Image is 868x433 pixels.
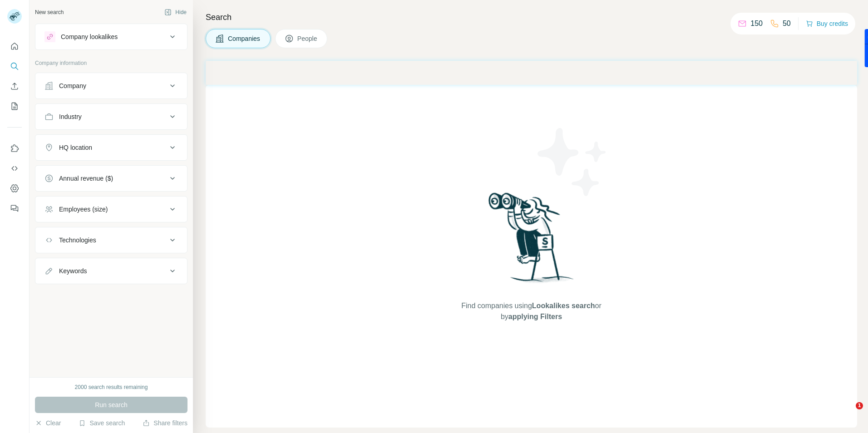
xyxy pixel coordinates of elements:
h4: Search [206,11,857,24]
button: Use Surfe API [7,160,22,177]
div: Company lookalikes [61,32,118,41]
img: Surfe Illustration - Stars [532,121,613,203]
iframe: Intercom live chat [837,402,859,424]
div: 2000 search results remaining [75,383,148,391]
span: Lookalikes search [532,302,595,310]
button: Feedback [7,200,22,216]
div: Keywords [59,266,87,276]
span: Companies [228,34,261,43]
img: Surfe Illustration - Woman searching with binoculars [484,190,579,291]
span: People [297,34,318,43]
p: 150 [750,18,763,29]
button: HQ location [35,137,187,158]
div: Employees (size) [59,205,108,214]
iframe: Banner [206,61,857,85]
div: Technologies [59,236,96,245]
span: applying Filters [508,313,562,320]
button: Search [7,58,22,74]
button: Employees (size) [35,198,187,220]
span: 1 [856,402,863,409]
div: Annual revenue ($) [59,174,113,183]
button: Hide [158,5,193,19]
button: Clear [35,418,61,428]
div: Company [59,81,86,90]
div: HQ location [59,143,92,152]
span: Find companies using or by [459,300,604,322]
button: Save search [79,418,125,428]
button: Technologies [35,229,187,251]
button: Company [35,75,187,97]
div: New search [35,8,64,16]
p: 50 [783,18,791,29]
button: Quick start [7,38,22,54]
p: Company information [35,59,187,67]
button: Industry [35,106,187,128]
button: Dashboard [7,180,22,197]
button: Buy credits [806,17,848,30]
button: Company lookalikes [35,26,187,48]
div: Industry [59,112,82,121]
button: Keywords [35,260,187,282]
button: Annual revenue ($) [35,167,187,189]
button: My lists [7,98,22,114]
button: Enrich CSV [7,78,22,94]
button: Use Surfe on LinkedIn [7,140,22,157]
button: Share filters [143,418,187,428]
